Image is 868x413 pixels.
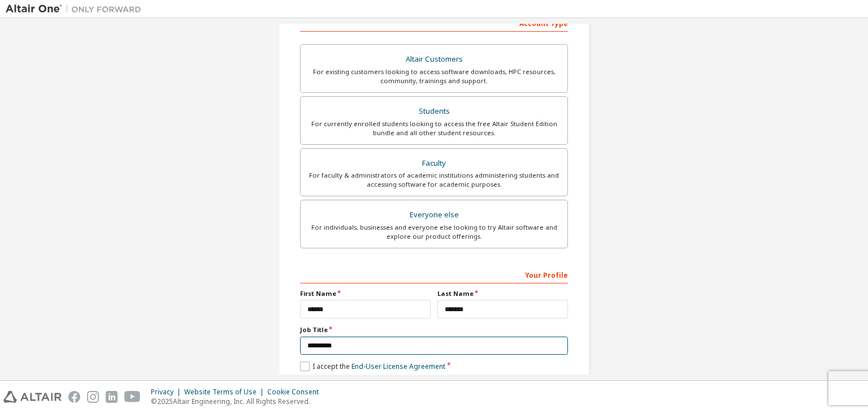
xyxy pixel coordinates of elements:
img: linkedin.svg [106,391,118,403]
img: altair_logo.svg [3,391,62,403]
img: facebook.svg [68,391,80,403]
label: Job Title [300,325,568,334]
label: First Name [300,289,431,298]
div: Website Terms of Use [184,388,267,397]
a: End-User License Agreement [351,362,445,371]
div: For existing customers looking to access software downloads, HPC resources, community, trainings ... [307,67,561,85]
div: Privacy [151,388,184,397]
div: For currently enrolled students looking to access the free Altair Student Edition bundle and all ... [307,119,561,137]
p: © 2025 Altair Engineering, Inc. All Rights Reserved. [151,397,325,406]
div: Students [307,104,561,119]
div: Faculty [307,156,561,171]
label: I accept the [300,362,445,371]
div: Altair Customers [307,51,561,67]
div: For individuals, businesses and everyone else looking to try Altair software and explore our prod... [307,223,561,241]
img: instagram.svg [87,391,99,403]
div: Cookie Consent [267,388,325,397]
div: For faculty & administrators of academic institutions administering students and accessing softwa... [307,171,561,189]
div: Everyone else [307,207,561,223]
label: Last Name [437,289,568,298]
img: youtube.svg [124,391,141,403]
img: Altair One [6,3,147,15]
div: Your Profile [300,265,568,283]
